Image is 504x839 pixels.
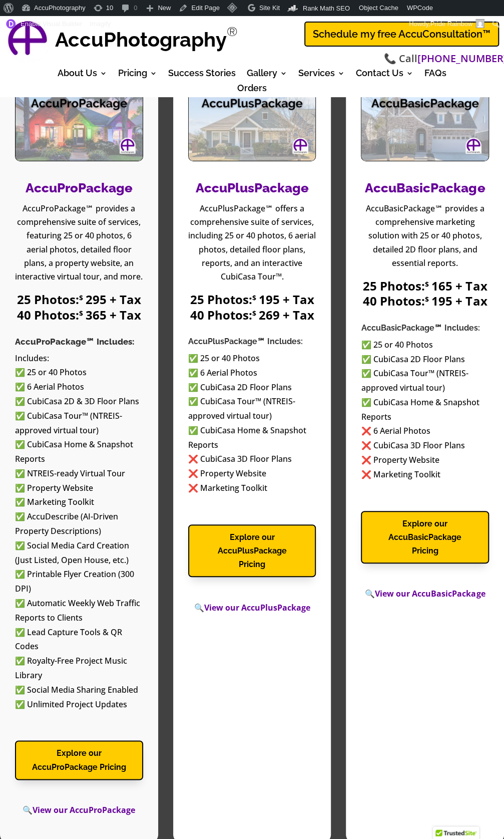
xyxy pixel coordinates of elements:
[15,380,143,394] li: ✅ 6 Aerial Photos
[188,466,316,481] li: ❌ Property Website
[15,538,143,568] li: ✅ Social Media Card Creation (Just Listed, Open House, etc.)
[227,24,238,39] sup: Registered Trademark
[15,167,143,172] h3: AccuProPackage℠ Real Estate Marketing Solutions
[298,70,345,81] a: Services
[79,293,83,303] span: $
[405,16,488,32] a: Howdy,
[361,395,489,424] li: ✅ CubiCasa Home & Snapshot Reports
[188,366,316,380] li: ✅ 6 Aerial Photos
[188,452,316,466] li: ❌ CubiCasa 3D Floor Plans
[188,337,303,346] span: AccuPlusPackage℠ Includes:
[247,70,287,81] a: Gallery
[259,4,280,12] span: Site Kit
[15,337,135,347] span: AccuProPackage℠ Includes:
[15,495,143,509] li: ✅ Marketing Toolkit
[303,5,350,12] span: Rank Math SEO
[5,18,50,63] a: AccuPhotography Logo - Professional Real Estate Photography and Media Services in Dallas, Texas
[58,70,107,81] a: About Us
[15,437,143,466] li: ✅ CubiCasa Home & Snapshot Reports
[118,70,157,81] a: Pricing
[361,323,479,333] span: AccuBasicPackage℠ Includes:
[425,279,429,289] span: $
[23,804,33,815] span: 🔍
[86,16,115,32] a: Imagify
[15,365,143,380] li: ✅ 25 or 40 Photos
[188,202,316,284] p: AccuPlusPackage℠ offers a comprehensive suite of services, including 25 or 40 photos, 6 aerial ph...
[252,293,256,303] span: $
[168,70,236,81] a: Success Stories
[194,602,204,613] span: 🔍
[361,424,489,438] li: ❌ 6 Aerial Photos
[194,602,310,613] a: 🔍View our AccuPlusPackage
[188,481,316,495] li: ❌ Marketing Toolkit
[15,625,143,654] li: ✅ Lead Capture Tools & QR Codes
[189,89,316,161] img: Accupluspackage℠ Comprehensive Real Estate Services
[361,202,489,270] p: AccuBasicPackage℠ provides a comprehensive marketing solution with 25 or 40 photos, detailed 2D f...
[15,509,143,538] li: ✅ AccuDescribe (AI-Driven Property Descriptions)
[425,295,429,304] span: $
[79,309,83,318] span: $
[361,167,489,172] h3: AccuBasicPackage℠ Comprehensive Marketing Solution
[188,351,316,366] li: ✅ 25 or 40 Photos
[365,588,375,599] span: 🔍
[188,167,316,172] h3: AccuPlusPackage℠ Comprehensive Real Estate Services
[361,338,489,352] li: ✅ 25 or 40 Photos
[15,202,143,284] p: AccuProPackage℠ provides a comprehensive suite of services, featuring 25 or 40 photos, 6 aerial p...
[15,180,143,201] h3: AccuProPackage
[252,309,256,318] span: $
[15,481,143,495] li: ✅ Property Website
[15,567,143,596] li: ✅ Printable Flyer Creation (300 DPI)
[16,89,143,161] img: Accupropackage℠ Real Estate Marketing Solutions
[15,352,143,365] p: Includes:
[15,394,143,409] li: ✅ CubiCasa 2D & 3D Floor Plans
[15,466,143,481] li: ✅ NTREIS-ready Virtual Tour
[361,352,489,367] li: ✅ CubiCasa 2D Floor Plans
[188,180,316,201] h3: AccuPlusPackage
[365,588,485,599] a: 🔍View our AccuBasicPackage
[361,277,489,308] p: 25 Photos: 165 + Tax 40 Photos: 195 + Tax
[304,22,499,47] a: Schedule my free AccuConsultation™
[15,697,143,712] li: ✅ Unlimited Project Updates
[237,85,267,96] a: Orders
[361,467,489,482] li: ❌ Marketing Toolkit
[188,380,316,395] li: ✅ CubiCasa 2D Floor Plans
[424,70,446,81] a: FAQs
[15,740,143,779] a: Explore our AccuProPackage Pricing
[361,511,489,564] a: Explore our AccuBasicPackage Pricing
[188,423,316,452] li: ✅ CubiCasa Home & Snapshot Reports
[15,409,143,438] li: ✅ CubiCasa Tour™ (NTREIS-approved virtual tour)
[356,70,413,81] a: Contact Us
[361,89,488,161] img: Accubasicpackage℠ Comprehensive Marketing Solution
[361,438,489,453] li: ❌ CubiCasa 3D Floor Plans
[15,654,143,683] li: ✅ Royalty-Free Project Music Library
[188,394,316,423] li: ✅ CubiCasa Tour™ (NTREIS-approved virtual tour)
[55,28,227,51] strong: AccuPhotography
[15,683,143,697] li: ✅ Social Media Sharing Enabled
[23,804,135,815] a: 🔍View our AccuProPackage
[15,291,143,321] p: 25 Photos: 295 + Tax 40 Photos: 365 + Tax
[430,20,472,28] span: Pride Rainbow
[5,18,50,63] img: AccuPhotography
[361,366,489,395] li: ✅ CubiCasa Tour™ (NTREIS-approved virtual tour)
[188,291,316,321] p: 25 Photos: 195 + Tax 40 Photos: 269 + Tax
[361,453,489,467] li: ❌ Property Website
[361,180,489,201] h3: AccuBasicPackage
[188,524,316,578] a: Explore our AccuPlusPackage Pricing
[15,596,143,625] li: ✅ Automatic Weekly Web Traffic Reports to Clients
[475,19,484,28] img: Avatar of pride rainbow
